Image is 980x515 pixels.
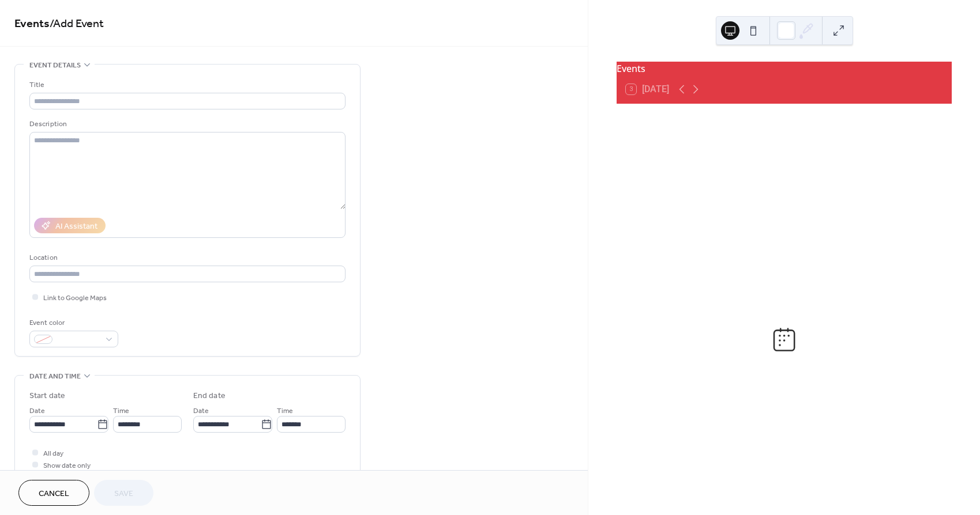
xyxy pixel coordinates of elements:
span: Time [113,405,129,417]
div: Description [29,118,343,130]
a: Events [14,13,50,35]
span: Show date only [43,460,91,472]
div: Event color [29,317,116,329]
div: Events [617,62,952,75]
span: Date [193,405,209,417]
span: Date and time [29,370,81,383]
span: All day [43,448,63,460]
div: Location [29,252,343,264]
button: Cancel [18,480,89,506]
span: / Add Event [50,13,104,35]
div: Title [29,79,343,91]
div: Start date [29,390,65,402]
span: Time [277,405,293,417]
span: Event details [29,59,81,71]
div: End date [193,390,226,402]
span: Cancel [39,488,69,500]
span: Date [29,405,45,417]
span: Link to Google Maps [43,292,107,304]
